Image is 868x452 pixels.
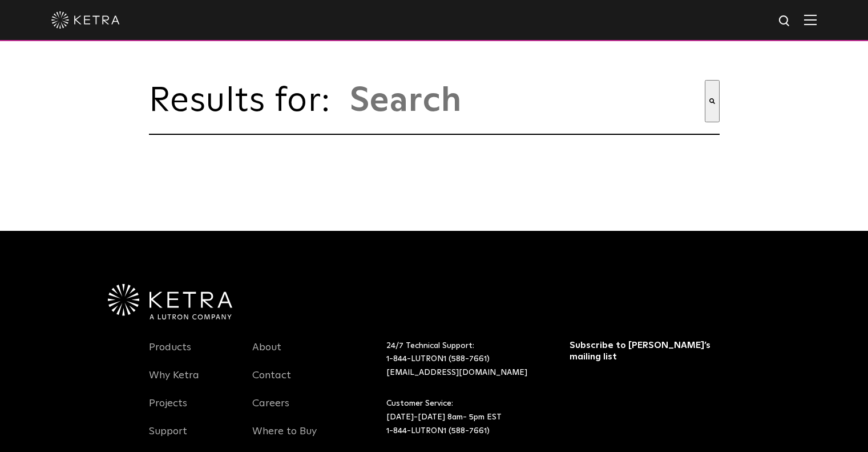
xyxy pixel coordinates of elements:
[386,397,541,438] p: Customer Service: [DATE]-[DATE] 8am- 5pm EST
[149,341,191,367] a: Products
[149,84,343,118] span: Results for:
[705,80,720,122] button: Search
[778,14,792,29] img: search icon
[570,339,716,363] h3: Subscribe to [PERSON_NAME]’s mailing list
[386,339,541,380] p: 24/7 Technical Support:
[252,425,317,451] a: Where to Buy
[51,11,120,29] img: ketra-logo-2019-white
[386,369,527,377] a: [EMAIL_ADDRESS][DOMAIN_NAME]
[386,427,490,435] a: 1-844-LUTRON1 (588-7661)
[252,369,291,395] a: Contact
[386,355,490,363] a: 1-844-LUTRON1 (588-7661)
[108,284,232,319] img: Ketra-aLutronCo_White_RGB
[804,14,817,25] img: Hamburger%20Nav.svg
[252,397,289,423] a: Careers
[349,80,705,122] input: This is a search field with an auto-suggest feature attached.
[149,397,187,423] a: Projects
[149,425,187,451] a: Support
[149,369,199,395] a: Why Ketra
[252,341,281,367] a: About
